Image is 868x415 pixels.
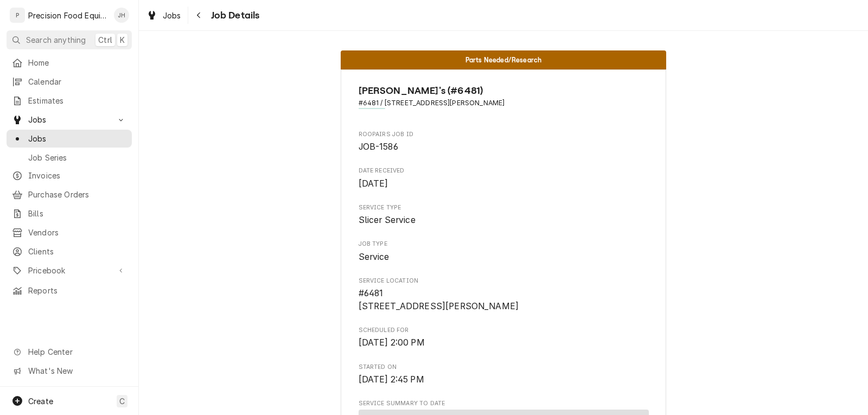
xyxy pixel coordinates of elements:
span: Job Series [28,152,126,163]
div: P [10,8,25,23]
span: Job Type [359,251,649,264]
span: Started On [359,363,649,372]
a: Reports [7,282,132,299]
span: Service Location [359,287,649,312]
a: Go to Pricebook [7,261,132,279]
div: JH [114,8,129,23]
span: C [119,395,125,407]
span: Jobs [28,133,126,144]
span: Parts Needed/Research [465,56,541,63]
span: Invoices [28,170,126,181]
span: Ctrl [98,34,112,46]
a: Clients [7,242,132,260]
div: Job Type [359,240,649,263]
span: Service Location [359,277,649,285]
button: Search anythingCtrlK [7,30,132,49]
span: [DATE] 2:00 PM [359,337,425,348]
span: Roopairs Job ID [359,130,649,139]
div: Jason Hertel's Avatar [114,8,129,23]
span: [DATE] 2:45 PM [359,374,424,385]
span: Jobs [163,10,181,21]
span: Scheduled For [359,326,649,335]
span: JOB-1586 [359,142,398,152]
span: Purchase Orders [28,189,126,200]
a: Vendors [7,224,132,241]
div: Roopairs Job ID [359,130,649,154]
div: Client Information [359,84,649,117]
a: Jobs [142,7,186,24]
a: Home [7,54,132,72]
span: Job Details [208,8,260,23]
a: Estimates [7,92,132,110]
span: #6481 [STREET_ADDRESS][PERSON_NAME] [359,288,519,311]
span: Service Type [359,203,649,212]
a: Calendar [7,73,132,91]
a: Go to Help Center [7,343,132,361]
a: Bills [7,205,132,222]
span: Pricebook [28,265,110,276]
div: Started On [359,363,649,386]
div: Status [341,50,666,69]
a: Jobs [7,130,132,148]
div: Scheduled For [359,326,649,349]
span: Create [28,397,53,406]
span: Help Center [28,346,125,357]
span: Service Type [359,214,649,227]
div: Service Type [359,203,649,227]
span: Service Summary To Date [359,399,649,408]
span: Job Type [359,240,649,248]
span: Started On [359,373,649,386]
a: Purchase Orders [7,186,132,203]
span: Service [359,252,390,262]
a: Go to Jobs [7,111,132,129]
span: Slicer Service [359,215,416,225]
span: Date Received [359,177,649,190]
span: Home [28,57,126,68]
span: Calendar [28,76,126,87]
span: [DATE] [359,178,388,189]
span: K [120,34,125,46]
span: Jobs [28,114,110,125]
a: Invoices [7,167,132,184]
a: Go to What's New [7,362,132,380]
div: Date Received [359,167,649,190]
span: Reports [28,285,126,296]
span: Estimates [28,95,126,106]
div: Precision Food Equipment LLC [28,10,108,21]
div: Service Location [359,277,649,313]
span: Address [359,98,649,108]
span: What's New [28,365,125,376]
a: Job Series [7,149,132,167]
span: Date Received [359,167,649,175]
span: Bills [28,208,126,219]
span: Search anything [26,34,86,46]
span: Name [359,84,649,98]
span: Roopairs Job ID [359,141,649,154]
span: Scheduled For [359,336,649,349]
span: Clients [28,246,126,257]
span: Vendors [28,227,126,238]
button: Navigate back [190,7,208,24]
